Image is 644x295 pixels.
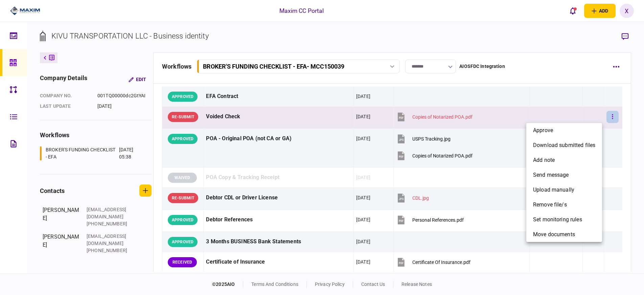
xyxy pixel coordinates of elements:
span: send message [533,171,569,179]
span: add note [533,156,555,164]
span: download submitted files [533,141,595,149]
span: Move documents [533,230,575,239]
span: set monitoring rules [533,216,582,224]
span: remove file/s [533,201,567,209]
span: approve [533,126,553,134]
span: upload manually [533,186,574,194]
